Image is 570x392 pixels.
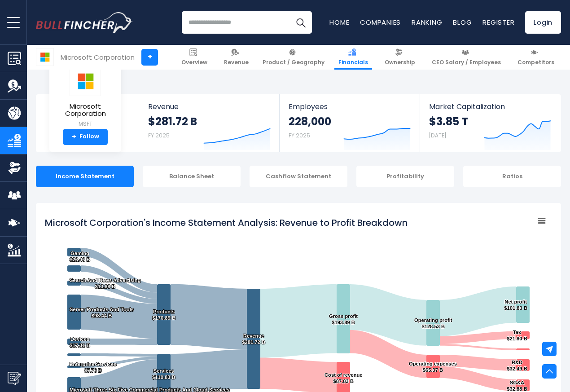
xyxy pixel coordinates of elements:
[152,368,175,380] text: Services $110.83 B
[289,102,410,111] span: Employees
[61,52,135,62] div: Microsoft Corporation
[409,361,457,373] text: Operating expenses $65.37 B
[70,307,134,318] text: Server Products And Tools $98.44 B
[70,66,101,96] img: MSFT logo
[242,333,265,345] text: Revenue $281.72 B
[57,103,114,118] span: Microsoft Corporation
[148,115,197,128] strong: $281.72 B
[338,59,368,66] span: Financials
[70,277,140,289] text: Search And News Advertising $13.88 B
[70,361,116,373] text: Enterprise Services $7.76 B
[148,132,170,139] small: FY 2025
[507,330,527,341] text: Tax $21.80 B
[259,45,329,70] a: Product / Geography
[56,66,114,129] a: Microsoft Corporation MSFT
[148,102,271,111] span: Revenue
[280,94,419,152] a: Employees 228,000 FY 2025
[289,132,310,139] small: FY 2025
[177,45,211,70] a: Overview
[289,11,312,34] button: Search
[139,94,280,152] a: Revenue $281.72 B FY 2025
[63,129,108,145] a: +Follow
[57,120,114,128] small: MSFT
[36,12,132,33] a: Go to homepage
[429,102,551,111] span: Market Capitalization
[414,317,452,329] text: Operating profit $128.53 B
[36,48,53,66] img: MSFT logo
[36,166,134,187] div: Income Statement
[334,45,372,70] a: Financials
[507,380,527,392] text: SG&A $32.88 B
[507,360,527,371] text: R&D $32.49 B
[360,18,401,27] a: Companies
[72,133,76,141] strong: +
[220,45,253,70] a: Revenue
[70,336,90,348] text: Devices $17.31 B
[428,45,505,70] a: CEO Salary / Employees
[463,166,561,187] div: Ratios
[453,18,472,27] a: Blog
[329,18,349,27] a: Home
[482,18,514,27] a: Register
[429,132,446,139] small: [DATE]
[181,59,207,66] span: Overview
[224,59,249,66] span: Revenue
[356,166,454,187] div: Profitability
[152,309,175,321] text: Products $170.89 B
[289,115,331,128] strong: 228,000
[412,18,442,27] a: Ranking
[525,11,561,34] a: Login
[263,59,324,66] span: Product / Geography
[432,59,501,66] span: CEO Salary / Employees
[8,161,21,175] img: Ownership
[36,12,133,33] img: Bullfincher logo
[250,166,347,187] div: Cashflow Statement
[70,251,90,262] text: Gaming $23.46 B
[420,94,560,152] a: Market Capitalization $3.85 T [DATE]
[517,59,554,66] span: Competitors
[141,49,158,66] a: +
[329,313,358,325] text: Gross profit $193.89 B
[385,59,415,66] span: Ownership
[381,45,419,70] a: Ownership
[513,45,558,70] a: Competitors
[429,115,468,128] strong: $3.85 T
[324,372,363,384] text: Cost of revenue $87.83 B
[45,216,408,229] tspan: Microsoft Corporation's Income Statement Analysis: Revenue to Profit Breakdown
[143,166,241,187] div: Balance Sheet
[504,299,527,311] text: Net profit $101.83 B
